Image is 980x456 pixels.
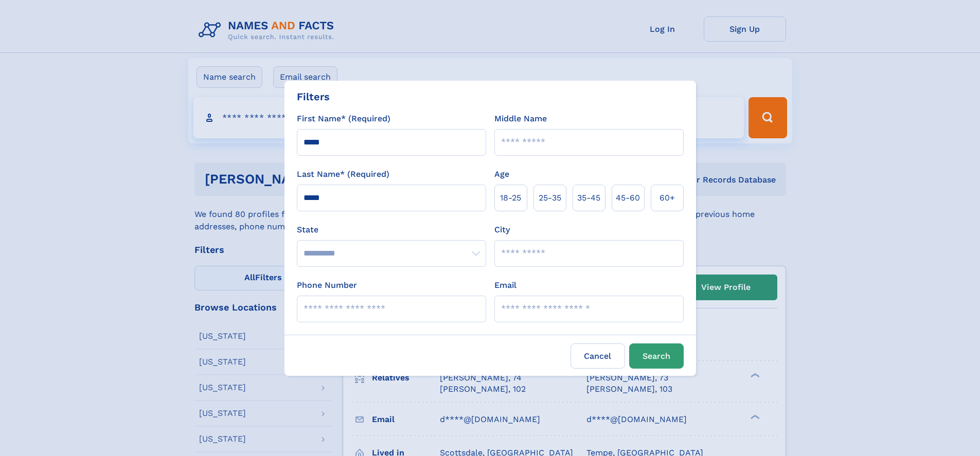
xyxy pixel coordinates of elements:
label: State [297,224,486,236]
label: Phone Number [297,279,357,291]
button: Search [629,343,684,369]
label: City [494,224,510,236]
label: Last Name* (Required) [297,168,389,180]
div: Filters [297,89,330,104]
span: 45‑60 [616,192,640,204]
label: Age [494,168,509,180]
label: Email [494,279,516,291]
label: Middle Name [494,113,547,125]
label: First Name* (Required) [297,113,390,125]
label: Cancel [571,343,625,369]
span: 25‑35 [539,192,561,204]
span: 18‑25 [500,192,521,204]
span: 35‑45 [577,192,600,204]
span: 60+ [660,192,675,204]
